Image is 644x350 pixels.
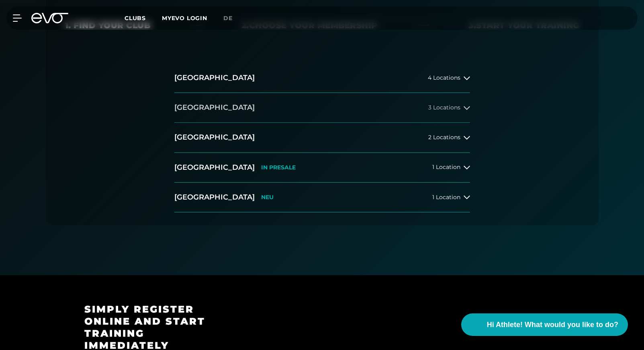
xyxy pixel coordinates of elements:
[174,163,255,173] h2: [GEOGRAPHIC_DATA]
[125,14,146,22] span: Clubs
[432,194,460,200] span: 1 Location
[174,103,255,113] h2: [GEOGRAPHIC_DATA]
[174,73,255,83] h2: [GEOGRAPHIC_DATA]
[223,14,242,23] a: de
[428,75,460,81] span: 4 Locations
[174,153,470,183] button: [GEOGRAPHIC_DATA]IN PRESALE1 Location
[487,319,618,330] span: Hi Athlete! What would you like to do?
[162,14,207,22] a: MYEVO LOGIN
[223,14,233,22] span: de
[174,192,255,202] h2: [GEOGRAPHIC_DATA]
[174,123,470,152] button: [GEOGRAPHIC_DATA]2 Locations
[174,132,255,142] h2: [GEOGRAPHIC_DATA]
[174,63,470,93] button: [GEOGRAPHIC_DATA]4 Locations
[461,313,628,336] button: Hi Athlete! What would you like to do?
[125,14,162,22] a: Clubs
[261,164,296,171] p: IN PRESALE
[428,134,460,140] span: 2 Locations
[174,183,470,212] button: [GEOGRAPHIC_DATA]NEU1 Location
[432,164,460,170] span: 1 Location
[428,105,460,111] span: 3 Locations
[174,93,470,123] button: [GEOGRAPHIC_DATA]3 Locations
[261,194,274,201] p: NEU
